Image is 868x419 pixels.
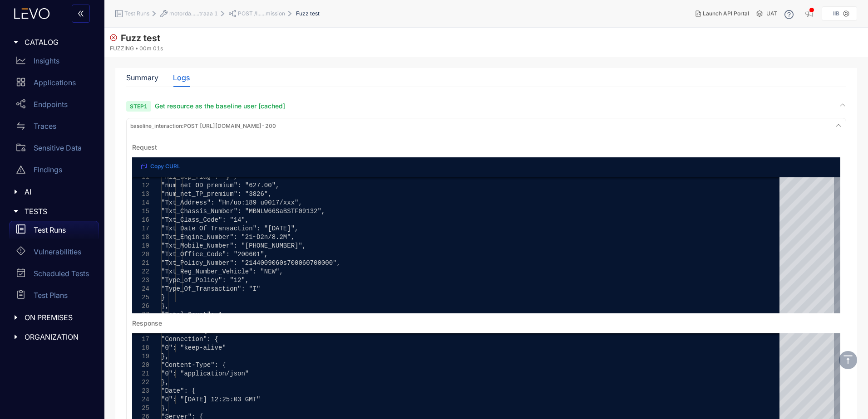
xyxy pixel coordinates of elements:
span: "Txt_Date_Of_Transaction": "[DATE]", [161,225,298,232]
p: Sensitive Data [34,144,82,152]
span: AI [25,188,92,196]
span: ON PREMISES [25,313,92,322]
span: Copy CURL [150,163,180,170]
span: caret-right [13,334,19,340]
p: Test Runs [34,226,66,234]
div: 13 [132,190,149,199]
span: 000", [321,259,340,267]
p: Insights [34,57,59,65]
span: }, [161,404,169,412]
span: "Type_of_Policy": "12", [161,277,249,284]
p: Traces [34,122,56,130]
div: 23 [132,387,149,395]
div: 23 [132,276,149,285]
span: motorda......traaa 1 [169,10,218,17]
div: AI [5,182,99,201]
a: Test Runs [9,221,99,243]
span: "0": "application/json" [161,370,249,377]
span: caret-right [13,314,19,321]
a: Findings [9,161,99,182]
p: Applications [34,78,76,87]
span: "Txt_Engine_Number": "21~D2n/8.2M", [161,234,295,241]
div: 26 [132,302,149,311]
span: swap [16,122,25,131]
div: 24 [132,395,149,404]
button: Copy CURL [134,159,187,174]
div: 18 [132,233,149,242]
span: "Txt_Chassis_Number": "MBNLW66SaBSTF09132" [161,208,321,215]
span: "Connection": { [161,336,218,343]
span: "Txt_Class_Code": "14", [161,216,249,224]
a: Scheduled Tests [9,264,99,286]
span: }, [161,379,169,386]
div: 15 [132,207,149,216]
p: Findings [34,166,62,174]
a: Vulnerabilities [9,243,99,264]
span: "Txt_Address": "Hn/uo:189 u0017/xxx", [161,199,302,206]
span: , [321,208,325,215]
span: "num_net_OD_premium": "627.00", [161,182,279,189]
button: Launch API Portal [688,6,756,21]
div: 22 [132,268,149,276]
div: Logs [173,73,190,82]
div: 19 [132,242,149,250]
p: Scheduled Tests [34,269,89,278]
span: } [161,294,165,301]
span: Launch API Portal [703,10,749,17]
div: TESTS [5,202,99,221]
div: 16 [132,216,149,224]
span: "num_net_TP_premium": "3826", [161,190,272,198]
span: "Txt_Policy_Number": "2144009060s700060700 [161,259,321,267]
span: vertical-align-top [843,354,853,365]
p: IIB [833,10,839,17]
div: 21 [132,370,149,378]
span: ORGANIZATION [25,333,92,341]
span: "Total_Count": 1, [161,311,226,318]
div: ON PREMISES [5,308,99,327]
div: 27 [132,311,149,319]
span: "0": "keep-alive" [161,344,226,351]
a: Insights [9,52,99,73]
div: 12 [132,181,149,190]
span: Step 1 [126,101,151,112]
span: Fuzz test [296,10,320,17]
span: Get resource as the baseline user [cached] [155,102,285,110]
span: UAT [766,10,777,17]
div: 18 [132,344,149,352]
div: 14 [132,199,149,207]
div: Request [132,144,157,151]
span: 00m 01s [139,45,163,52]
span: POST /I......mission [238,10,285,17]
div: 24 [132,285,149,293]
span: caret-right [13,208,19,214]
span: "Type_Of_Transaction": "I" [161,285,260,292]
span: }, [161,353,169,360]
span: "Content-Type": { [161,361,226,369]
span: }, [161,302,169,310]
span: double-left [77,10,84,18]
span: warning [16,165,25,174]
div: CATALOG [5,33,99,52]
span: FUZZING [110,45,134,52]
div: 20 [132,361,149,370]
span: CATALOG [25,38,92,46]
a: Applications [9,73,99,95]
div: 20 [132,250,149,259]
span: Test Runs [124,10,149,17]
span: baseline_interaction : [130,122,183,129]
p: Endpoints [34,100,68,108]
div: ORGANIZATION [5,327,99,346]
span: caret-right [13,189,19,195]
a: Traces [9,117,99,139]
div: 25 [132,293,149,302]
p: Vulnerabilities [34,248,81,256]
div: 17 [132,335,149,344]
div: 19 [132,352,149,361]
span: "Txt_Office_Code": "200601", [161,251,268,258]
span: "Txt_Reg_Number_Vehicle": "NEW", [161,268,283,275]
div: 22 [132,378,149,387]
span: "Date": { [161,387,196,395]
span: Fuzz test [110,33,160,44]
div: 21 [132,259,149,268]
span: "Txt_Mobile_Number": "[PHONE_NUMBER]", [161,242,306,249]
